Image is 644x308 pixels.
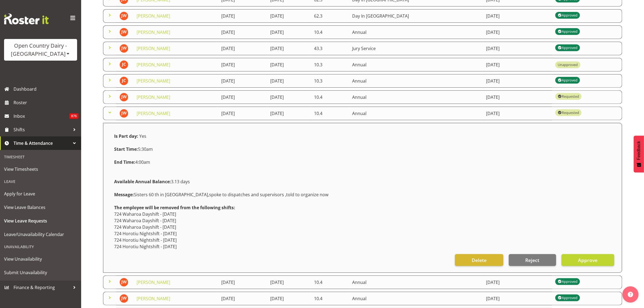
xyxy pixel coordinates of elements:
[267,42,311,55] td: [DATE]
[558,294,577,301] div: Approved
[1,252,80,266] a: View Unavailability
[218,90,267,104] td: [DATE]
[558,278,577,285] div: Approved
[311,74,349,88] td: 10.3
[558,62,578,67] div: Unapproved
[114,133,138,139] strong: Is Part day:
[558,109,579,116] div: Requested
[114,159,135,165] strong: End Time:
[114,211,176,217] span: 724 Waharoa Dayshift - [DATE]
[1,241,80,252] div: Unavailability
[120,77,128,85] img: john-cottingham8383.jpg
[267,90,311,104] td: [DATE]
[137,62,170,68] a: [PERSON_NAME]
[1,201,80,214] a: View Leave Balances
[120,93,128,101] img: john-walters8189.jpg
[1,187,80,201] a: Apply for Leave
[111,175,614,188] div: 3.13 days
[14,112,70,120] span: Inbox
[483,25,552,39] td: [DATE]
[562,254,614,266] button: Approve
[578,257,597,264] span: Approve
[114,237,177,243] span: 724 Horotiu Nightshift - [DATE]
[483,107,552,120] td: [DATE]
[114,231,177,237] span: 724 Horotiu Nightshift - [DATE]
[4,190,77,198] span: Apply for Leave
[14,99,78,107] span: Roster
[311,292,349,305] td: 10.4
[137,94,170,100] a: [PERSON_NAME]
[14,283,70,291] span: Finance & Reporting
[483,74,552,88] td: [DATE]
[120,294,128,303] img: john-walters8189.jpg
[114,146,153,152] span: 5:30am
[1,162,80,176] a: View Timesheets
[483,42,552,55] td: [DATE]
[114,224,176,230] span: 724 Waharoa Dayshift - [DATE]
[4,268,77,277] span: Submit Unavailability
[120,109,128,118] img: john-walters8189.jpg
[472,257,487,264] span: Delete
[636,141,641,160] span: Feedback
[218,74,267,88] td: [DATE]
[114,179,171,185] strong: Available Annual Balance:
[1,151,80,162] div: Timesheet
[4,203,77,211] span: View Leave Balances
[483,58,552,71] td: [DATE]
[558,93,579,100] div: Requested
[349,90,483,104] td: Annual
[311,90,349,104] td: 10.4
[4,230,77,238] span: Leave/Unavailability Calendar
[525,257,539,264] span: Reject
[120,278,128,287] img: john-walters8189.jpg
[137,78,170,84] a: [PERSON_NAME]
[70,113,78,119] span: 876
[114,218,176,224] span: 724 Waharoa Dayshift - [DATE]
[349,107,483,120] td: Annual
[558,12,577,18] div: Approved
[311,276,349,289] td: 10.4
[114,244,177,250] span: 724 Horotiu Nightshift - [DATE]
[483,90,552,104] td: [DATE]
[218,42,267,55] td: [DATE]
[267,9,311,23] td: [DATE]
[1,266,80,279] a: Submit Unavailability
[1,214,80,228] a: View Leave Requests
[114,205,235,211] strong: The employee will be removed from the following shifts:
[137,110,170,116] a: [PERSON_NAME]
[455,254,503,266] button: Delete
[1,228,80,241] a: Leave/Unavailability Calendar
[267,276,311,289] td: [DATE]
[267,292,311,305] td: [DATE]
[349,292,483,305] td: Annual
[4,217,77,225] span: View Leave Requests
[9,42,72,58] div: Open Country Dairy - [GEOGRAPHIC_DATA]
[218,107,267,120] td: [DATE]
[558,44,577,51] div: Approved
[267,107,311,120] td: [DATE]
[4,255,77,263] span: View Unavailability
[558,77,577,83] div: Approved
[120,60,128,69] img: john-cottingham8383.jpg
[558,28,577,35] div: Approved
[483,9,552,23] td: [DATE]
[267,58,311,71] td: [DATE]
[137,13,170,19] a: [PERSON_NAME]
[120,28,128,37] img: john-walters8189.jpg
[311,42,349,55] td: 43.3
[267,25,311,39] td: [DATE]
[349,42,483,55] td: Jury Service
[137,296,170,302] a: [PERSON_NAME]
[1,176,80,187] div: Leave
[120,44,128,53] img: john-walters8189.jpg
[139,133,146,139] span: Yes
[14,85,78,93] span: Dashboard
[634,136,644,172] button: Feedback - Show survey
[311,9,349,23] td: 62.3
[137,279,170,285] a: [PERSON_NAME]
[483,292,552,305] td: [DATE]
[137,45,170,51] a: [PERSON_NAME]
[483,276,552,289] td: [DATE]
[137,29,170,35] a: [PERSON_NAME]
[14,139,70,147] span: Time & Attendance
